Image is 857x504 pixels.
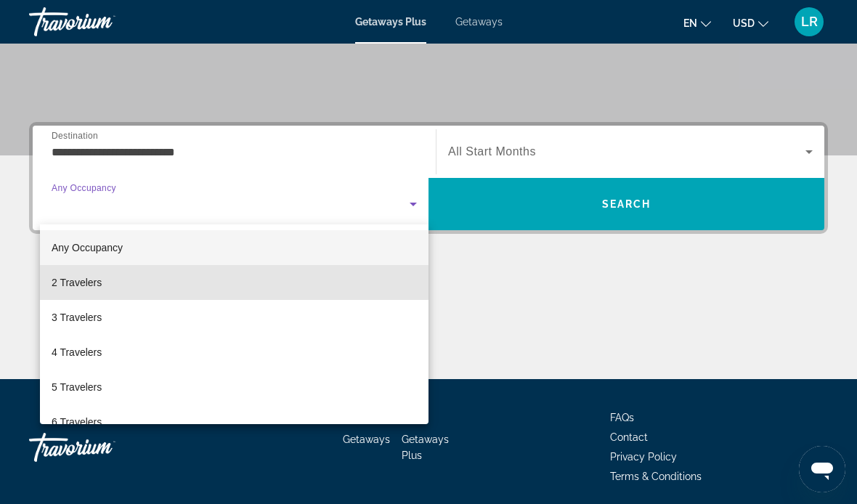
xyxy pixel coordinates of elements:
[52,242,123,253] span: Any Occupancy
[52,413,102,431] span: 6 Travelers
[799,446,845,492] iframe: Button to launch messaging window
[52,378,102,396] span: 5 Travelers
[52,274,102,291] span: 2 Travelers
[52,309,102,326] span: 3 Travelers
[52,344,102,361] span: 4 Travelers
